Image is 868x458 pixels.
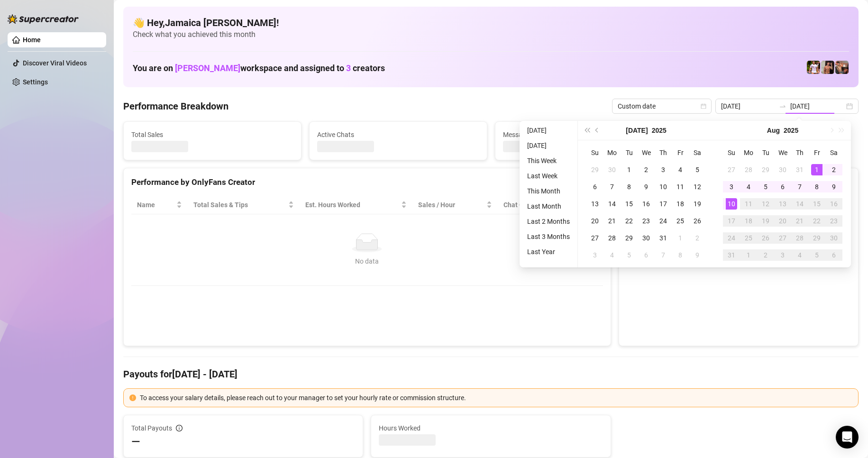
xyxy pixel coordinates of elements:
[8,14,79,24] img: logo-BBDzfeDw.svg
[305,200,399,210] div: Est. Hours Worked
[131,196,188,214] th: Name
[412,196,498,214] th: Sales / Hour
[627,176,850,189] div: Sales by OnlyFans Creator
[23,59,87,67] a: Discover Viral Videos
[379,423,603,433] span: Hours Worked
[346,63,351,73] span: 3
[133,29,849,40] span: Check what you achieved this month
[701,103,706,109] span: calendar
[123,367,859,381] h4: Payouts for [DATE] - [DATE]
[498,196,603,214] th: Chat Conversion
[317,129,479,140] span: Active Chats
[133,16,849,29] h4: 👋 Hey, Jamaica [PERSON_NAME] !
[779,102,786,110] span: swap-right
[141,256,594,266] div: No data
[175,63,240,73] span: [PERSON_NAME]
[133,63,385,73] h1: You are on workspace and assigned to creators
[193,200,286,210] span: Total Sales & Tips
[188,196,300,214] th: Total Sales & Tips
[123,100,228,113] h4: Performance Breakdown
[129,394,136,401] span: exclamation-circle
[779,102,786,110] span: to
[807,61,820,74] img: Hector
[131,176,603,189] div: Performance by OnlyFans Creator
[131,434,140,449] span: —
[176,425,183,431] span: info-circle
[821,61,834,74] img: Zach
[618,99,706,113] span: Custom date
[790,101,844,111] input: End date
[721,101,775,111] input: Start date
[836,426,859,449] div: Open Intercom Messenger
[503,129,665,140] span: Messages Sent
[503,200,589,210] span: Chat Conversion
[137,200,174,210] span: Name
[140,393,852,403] div: To access your salary details, please reach out to your manager to set your hourly rate or commis...
[131,129,293,140] span: Total Sales
[835,61,849,74] img: Osvaldo
[131,423,172,433] span: Total Payouts
[418,200,484,210] span: Sales / Hour
[23,36,41,44] a: Home
[23,78,48,86] a: Settings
